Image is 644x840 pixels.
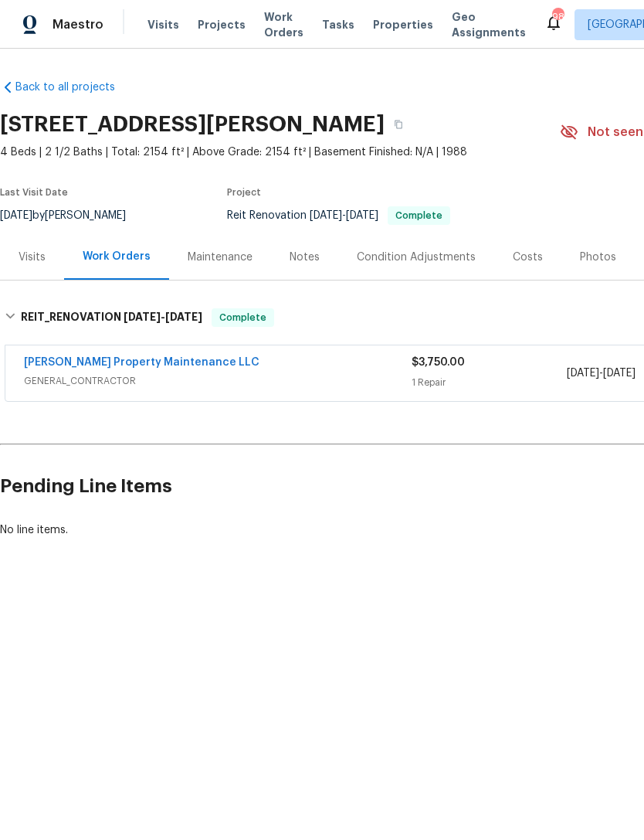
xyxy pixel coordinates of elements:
[373,17,433,32] span: Properties
[385,111,412,138] button: Copy Address
[124,311,161,322] span: [DATE]
[580,250,616,265] div: Photos
[513,250,543,265] div: Costs
[124,311,202,322] span: -
[310,210,342,221] span: [DATE]
[567,368,599,379] span: [DATE]
[452,9,526,40] span: Geo Assignments
[24,373,412,389] span: GENERAL_CONTRACTOR
[213,310,273,325] span: Complete
[322,19,354,30] span: Tasks
[290,250,320,265] div: Notes
[188,250,253,265] div: Maintenance
[147,17,179,32] span: Visits
[227,188,261,197] span: Project
[264,9,303,40] span: Work Orders
[83,249,151,264] div: Work Orders
[412,357,465,368] span: $3,750.00
[310,210,378,221] span: -
[389,211,449,220] span: Complete
[357,250,476,265] div: Condition Adjustments
[227,210,450,221] span: Reit Renovation
[198,17,246,32] span: Projects
[53,17,103,32] span: Maestro
[603,368,636,379] span: [DATE]
[24,357,259,368] a: [PERSON_NAME] Property Maintenance LLC
[21,308,202,327] h6: REIT_RENOVATION
[19,250,46,265] div: Visits
[346,210,378,221] span: [DATE]
[412,375,567,390] div: 1 Repair
[567,366,636,381] span: -
[165,311,202,322] span: [DATE]
[552,9,563,25] div: 98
